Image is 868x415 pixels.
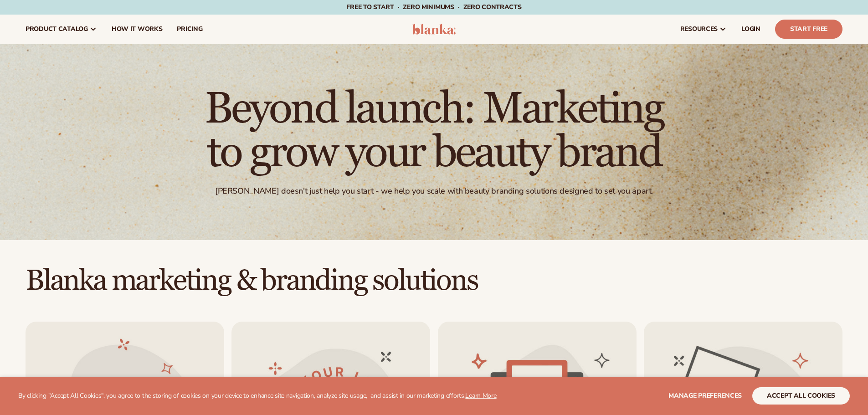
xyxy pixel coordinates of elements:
[18,15,104,44] a: product catalog
[673,15,734,44] a: resources
[680,26,718,33] span: resources
[734,15,768,44] a: LOGIN
[775,20,842,39] a: Start Free
[412,24,456,35] img: logo
[184,87,685,175] h1: Beyond launch: Marketing to grow your beauty brand
[465,391,496,400] a: Learn More
[169,15,210,44] a: pricing
[104,15,170,44] a: How It Works
[668,391,742,400] span: Manage preferences
[18,392,497,400] p: By clicking "Accept All Cookies", you agree to the storing of cookies on your device to enhance s...
[752,387,850,405] button: accept all cookies
[177,26,202,33] span: pricing
[215,186,653,196] div: [PERSON_NAME] doesn't just help you start - we help you scale with beauty branding solutions desi...
[26,26,88,33] span: product catalog
[668,387,742,405] button: Manage preferences
[346,3,521,11] span: Free to start · ZERO minimums · ZERO contracts
[112,26,163,33] span: How It Works
[741,26,760,33] span: LOGIN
